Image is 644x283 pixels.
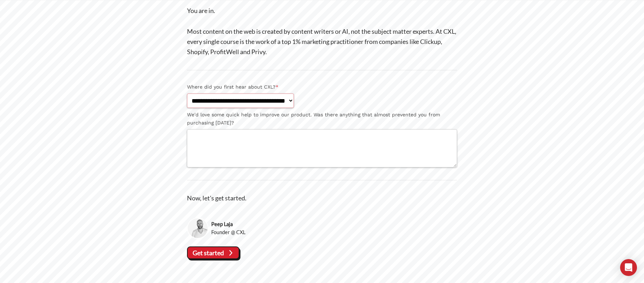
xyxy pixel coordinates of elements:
[620,259,637,276] div: Open Intercom Messenger
[187,218,208,239] img: Peep Laja, Founder @ CXL
[187,83,457,91] label: Where did you first hear about CXL?
[187,246,239,259] vaadin-button: Get started
[187,6,457,57] p: You are in. Most content on the web is created by content writers or AI, not the subject matter e...
[211,228,245,236] span: Founder @ CXL
[187,193,457,203] p: Now, let's get started.
[211,220,245,228] strong: Peep Laja
[187,111,457,127] label: We'd love some quick help to improve our product. Was there anything that almost prevented you fr...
